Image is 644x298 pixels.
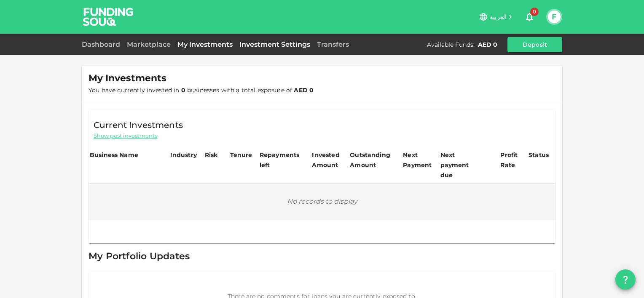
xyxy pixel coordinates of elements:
[500,150,526,170] div: Profit Rate
[89,184,555,219] div: No records to display
[94,118,183,132] span: Current Investments
[170,150,197,160] div: Industry
[123,40,174,48] a: Marketplace
[174,40,236,48] a: My Investments
[440,150,483,180] div: Next payment due
[205,150,222,160] div: Risk
[529,150,550,160] div: Status
[230,150,252,160] div: Tenure
[403,150,437,170] div: Next Payment
[89,250,190,262] span: My Portfolio Updates
[90,150,138,160] div: Business Name
[181,86,185,94] strong: 0
[312,150,347,170] div: Invested Amount
[427,40,475,49] div: Available Funds :
[260,150,302,170] div: Repayments left
[615,269,636,290] button: question
[94,132,157,140] span: Show past investments
[314,40,352,48] a: Transfers
[521,8,538,25] button: 0
[89,72,166,84] span: My Investments
[507,37,562,52] button: Deposit
[294,86,314,94] strong: AED 0
[478,40,497,49] div: AED 0
[350,150,392,170] div: Outstanding Amount
[89,86,314,94] span: You have currently invested in businesses with a total exposure of
[82,40,123,48] a: Dashboard
[530,8,539,16] span: 0
[236,40,314,48] a: Investment Settings
[548,11,561,23] button: F
[490,13,507,21] span: العربية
